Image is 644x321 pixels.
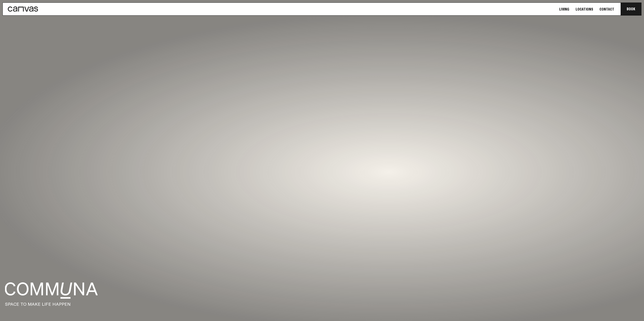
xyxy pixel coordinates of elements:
a: Contact [598,7,616,12]
p: SPACE TO MAKE LIFE HAPPEN [5,301,639,307]
a: Locations [574,7,595,12]
a: Living [558,7,571,12]
button: Book [621,3,641,15]
img: f04c9ce801152f45bcdbb394012f34b369c57f26-4501x793.png [5,282,98,299]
